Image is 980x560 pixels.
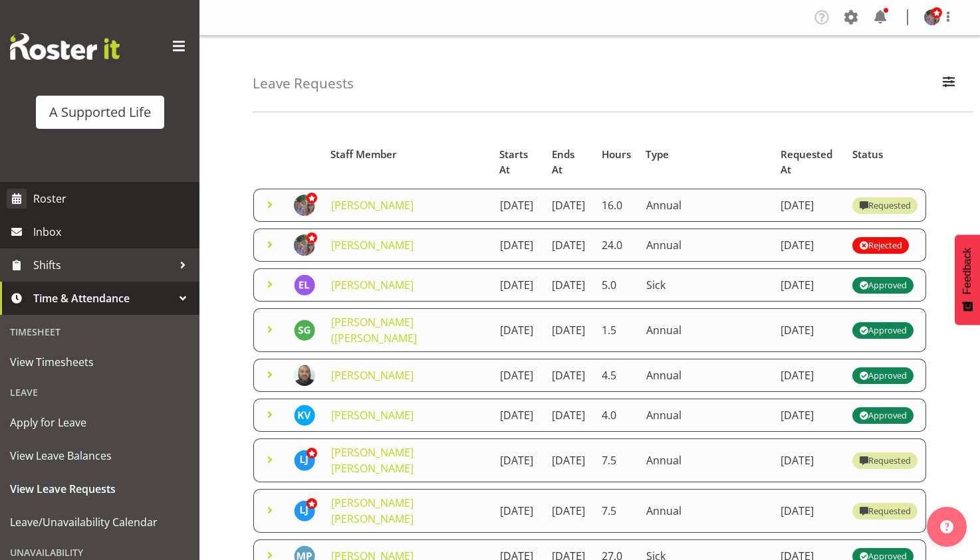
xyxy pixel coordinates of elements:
img: rebecca-batesb34ca9c4cab83ab085f7a62cef5c7591.png [924,9,940,25]
td: [DATE] [773,308,844,352]
td: [DATE] [544,399,594,432]
td: 4.0 [594,399,638,432]
td: [DATE] [773,399,844,432]
div: Approved [859,407,907,423]
td: [DATE] [492,189,544,222]
td: [DATE] [492,489,544,533]
a: [PERSON_NAME] [PERSON_NAME] [331,445,414,476]
div: Approved [859,277,907,293]
td: 7.5 [594,489,638,533]
td: [DATE] [492,399,544,432]
td: 1.5 [594,308,638,352]
a: Leave/Unavailability Calendar [3,506,196,539]
span: Inbox [33,222,193,242]
td: [DATE] [773,359,844,392]
img: elise-loh5844.jpg [294,274,315,296]
td: [DATE] [492,308,544,352]
td: Sick [638,268,773,302]
img: linda-jade-johnston8788.jpg [294,450,315,471]
td: [DATE] [773,489,844,533]
img: help-xxl-2.png [940,520,953,533]
img: steph-girsberger8403.jpg [294,320,315,341]
td: Annual [638,438,773,482]
div: Requested [859,503,911,519]
div: Approved [859,367,907,383]
td: [DATE] [773,438,844,482]
span: Ends At [552,147,586,177]
span: Requested At [781,147,837,177]
img: kat-veugelers11565.jpg [294,405,315,426]
a: View Leave Requests [3,472,196,506]
td: 24.0 [594,229,638,262]
span: Apply for Leave [10,413,189,432]
button: Feedback - Show survey [955,234,980,325]
td: Annual [638,399,773,432]
td: [DATE] [544,489,594,533]
div: Timesheet [3,318,196,345]
div: Requested [859,197,911,213]
span: Hours [602,147,631,162]
img: linda-jade-johnston8788.jpg [294,500,315,521]
td: Annual [638,229,773,262]
td: [DATE] [492,359,544,392]
a: [PERSON_NAME] [331,238,414,252]
div: A Supported Life [49,102,151,122]
span: Shifts [33,255,173,275]
span: Starts At [499,147,537,177]
td: [DATE] [544,308,594,352]
td: [DATE] [773,229,844,262]
span: Leave/Unavailability Calendar [10,512,189,532]
span: View Leave Requests [10,479,189,499]
td: [DATE] [492,268,544,302]
span: Type [646,147,669,162]
span: Status [852,147,883,162]
span: View Timesheets [10,352,189,372]
td: [DATE] [492,229,544,262]
td: 16.0 [594,189,638,222]
td: [DATE] [544,359,594,392]
td: [DATE] [544,189,594,222]
span: Staff Member [330,147,397,162]
div: Approved [859,322,907,338]
span: Roster [33,189,193,209]
a: [PERSON_NAME] [331,278,414,292]
td: Annual [638,489,773,533]
a: [PERSON_NAME] [PERSON_NAME] [331,496,414,526]
button: Filter Employees [935,69,963,98]
h4: Leave Requests [253,76,354,91]
a: [PERSON_NAME] [331,408,414,422]
td: 7.5 [594,438,638,482]
a: [PERSON_NAME] [331,368,414,383]
td: [DATE] [773,268,844,302]
div: Requested [859,452,911,468]
td: [DATE] [773,189,844,222]
a: [PERSON_NAME] [331,198,414,213]
td: Annual [638,359,773,392]
td: 5.0 [594,268,638,302]
a: [PERSON_NAME] ([PERSON_NAME] [331,315,417,345]
td: Annual [638,189,773,222]
td: [DATE] [544,438,594,482]
span: Feedback [961,248,973,294]
img: rebecca-batesb34ca9c4cab83ab085f7a62cef5c7591.png [294,234,315,256]
img: tim-siakibda5a4cd2f25ec14557f85213672d093.png [294,365,315,386]
a: Apply for Leave [3,406,196,439]
div: Leave [3,379,196,406]
td: Annual [638,308,773,352]
img: Rosterit website logo [10,33,120,60]
td: 4.5 [594,359,638,392]
div: Rejected [859,237,902,253]
img: rebecca-batesb34ca9c4cab83ab085f7a62cef5c7591.png [294,195,315,216]
a: View Timesheets [3,345,196,379]
span: View Leave Balances [10,446,189,466]
a: View Leave Balances [3,439,196,472]
td: [DATE] [544,229,594,262]
td: [DATE] [544,268,594,302]
td: [DATE] [492,438,544,482]
span: Time & Attendance [33,288,173,308]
